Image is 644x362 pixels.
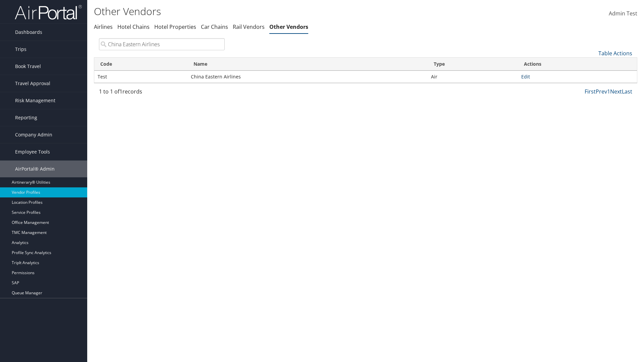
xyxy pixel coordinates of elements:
a: Airlines [94,23,113,31]
span: Book Travel [15,58,41,75]
a: Car Chains [201,23,228,31]
a: Next [610,88,622,95]
a: First [585,88,596,95]
td: Air [428,71,518,83]
a: 1 [607,88,610,95]
div: 1 to 1 of records [99,87,225,99]
span: Dashboards [15,24,42,41]
span: 1 [119,88,122,95]
span: Admin Test [609,10,637,17]
a: Hotel Properties [154,23,196,31]
a: Other Vendors [269,23,308,31]
img: airportal-logo.png [15,4,82,20]
a: Last [622,88,632,95]
span: Reporting [15,109,37,126]
span: Risk Management [15,92,55,109]
a: Edit [521,73,530,80]
span: Employee Tools [15,143,50,160]
span: Trips [15,41,26,58]
a: Rail Vendors [233,23,265,31]
td: Test [94,71,187,83]
h1: Other Vendors [94,4,456,18]
input: Search [99,38,225,50]
a: Hotel Chains [117,23,150,31]
a: Admin Test [609,3,637,24]
th: Type: activate to sort column ascending [428,58,518,71]
th: Name: activate to sort column ascending [187,58,428,71]
a: Table Actions [598,50,632,57]
a: Prev [596,88,607,95]
span: Company Admin [15,126,52,143]
th: Actions [518,58,637,71]
span: AirPortal® Admin [15,161,55,177]
th: Code: activate to sort column ascending [94,58,187,71]
td: China Eastern Airlines [187,71,428,83]
span: Travel Approval [15,75,50,92]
